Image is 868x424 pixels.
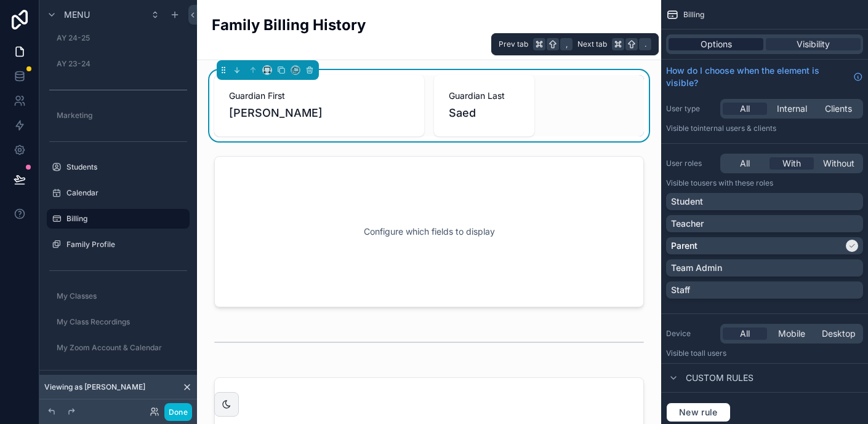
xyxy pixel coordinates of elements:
span: Guardian Last [449,90,520,102]
a: My Zoom Account & Calendar [47,338,190,358]
span: Without [823,157,854,170]
p: Parent [671,240,697,252]
label: My Class Recordings [57,317,187,327]
span: Desktop [822,328,856,340]
label: Students [66,162,187,172]
p: Student [671,195,703,208]
label: My Classes [57,291,187,301]
label: Billing [66,214,182,224]
a: AY 24-25 [47,28,190,48]
p: Teacher [671,218,704,230]
span: Clients [825,103,852,115]
label: User type [666,104,715,114]
p: Visible to [666,178,863,188]
span: All [740,103,750,115]
label: My Zoom Account & Calendar [57,343,187,353]
a: AY 23-24 [47,54,190,74]
p: Staff [671,284,690,296]
a: How do I choose when the element is visible? [666,65,863,89]
p: Visible to [666,348,863,358]
span: [PERSON_NAME] [229,104,409,122]
span: all users [697,348,726,358]
a: Marketing [47,106,190,125]
a: Billing [47,209,190,229]
span: All [740,157,750,170]
label: AY 23-24 [57,59,187,69]
span: Visibility [797,38,830,50]
label: User roles [666,159,715,168]
span: All [740,328,750,340]
span: Mobile [778,328,805,340]
span: With [782,157,801,170]
label: My Calendar [57,369,187,379]
label: Family Profile [66,240,187,249]
a: My Class Recordings [47,312,190,332]
label: Device [666,329,715,339]
p: Team Admin [671,262,722,274]
span: Users with these roles [697,178,773,187]
button: Done [164,403,192,421]
span: Viewing as [PERSON_NAME] [44,382,145,392]
span: , [561,39,571,49]
label: Marketing [57,111,187,120]
label: AY 24-25 [57,33,187,43]
span: Menu [64,9,90,21]
a: Calendar [47,183,190,203]
a: Students [47,157,190,177]
label: Calendar [66,188,187,198]
span: Next tab [577,39,607,49]
p: Visible to [666,124,863,133]
span: Options [701,38,732,50]
span: Prev tab [499,39,528,49]
span: Billing [683,10,704,20]
span: Internal users & clients [697,124,776,133]
span: . [640,39,650,49]
span: Custom rules [686,372,753,384]
span: Saed [449,104,520,122]
span: Guardian First [229,90,409,102]
a: My Calendar [47,364,190,383]
a: Family Profile [47,235,190,254]
h2: Family Billing History [212,15,366,35]
span: How do I choose when the element is visible? [666,65,848,89]
span: Internal [777,103,807,115]
a: My Classes [47,286,190,306]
